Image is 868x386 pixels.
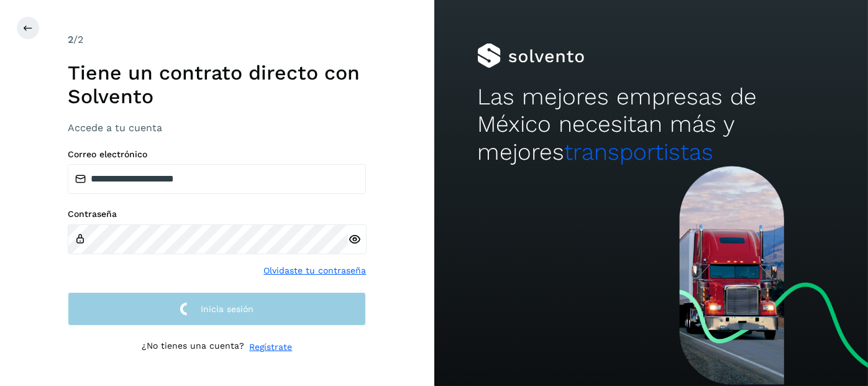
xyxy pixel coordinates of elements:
label: Correo electrónico [68,149,366,160]
span: transportistas [564,139,713,165]
span: Inicia sesión [201,305,254,313]
h2: Las mejores empresas de México necesitan más y mejores [477,83,825,166]
h1: Tiene un contrato directo con Solvento [68,61,366,109]
p: ¿No tienes una cuenta? [142,341,244,354]
a: Regístrate [249,341,292,354]
a: Olvidaste tu contraseña [263,264,366,277]
label: Contraseña [68,209,366,219]
h3: Accede a tu cuenta [68,122,366,134]
button: Inicia sesión [68,292,366,326]
span: 2 [68,34,73,45]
